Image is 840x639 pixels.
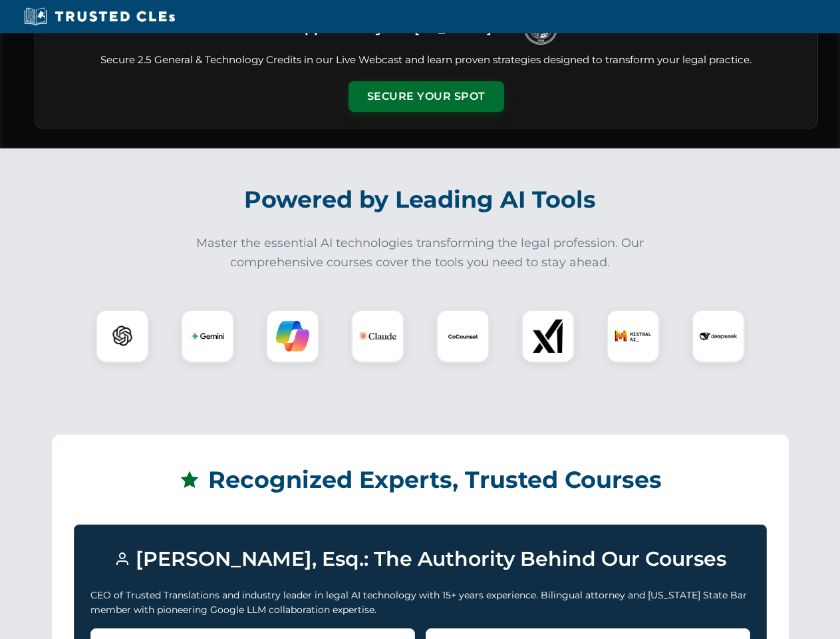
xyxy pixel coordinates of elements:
[359,318,396,355] img: Claude Logo
[351,310,404,363] div: Claude
[90,588,750,618] p: CEO of Trusted Translations and industry leader in legal AI technology with 15+ years experience....
[692,310,745,363] div: DeepSeek
[607,310,660,363] div: Mistral AI
[90,541,750,577] h3: [PERSON_NAME], Esq.: The Authority Behind Our Courses
[531,319,565,353] img: xAI Logo
[188,234,653,272] p: Master the essential AI technologies transforming the legal profession. Our comprehensive courses...
[436,310,490,363] div: CoCounsel
[103,317,142,355] img: ChatGPT Logo
[191,319,224,353] img: Gemini Logo
[96,310,149,363] div: ChatGPT
[74,457,767,503] h2: Recognized Experts, Trusted Courses
[20,7,179,27] img: Trusted CLEs
[181,310,234,363] div: Gemini
[615,318,652,355] img: Mistral AI Logo
[276,319,309,353] img: Copilot Logo
[52,176,789,223] h2: Powered by Leading AI Tools
[349,81,504,112] button: Secure Your Spot
[700,318,737,355] img: DeepSeek Logo
[521,310,575,363] div: xAI
[266,310,319,363] div: Copilot
[446,319,480,353] img: CoCounsel Logo
[51,53,801,68] p: Secure 2.5 General & Technology Credits in our Live Webcast and learn proven strategies designed ...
